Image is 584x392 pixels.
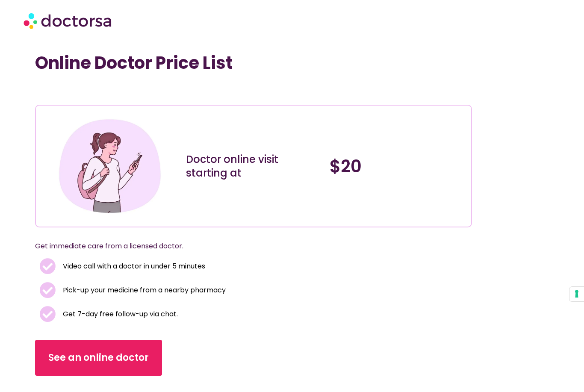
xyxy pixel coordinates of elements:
[61,308,178,320] span: Get 7-day free follow-up via chat.
[35,340,162,376] a: See an online doctor
[61,260,205,272] span: Video call with a doctor in under 5 minutes
[39,86,168,96] iframe: Customer reviews powered by Trustpilot
[35,240,451,252] p: Get immediate care from a licensed doctor.
[48,351,149,365] span: See an online doctor
[330,156,465,177] h4: $20
[35,53,472,73] h1: Online Doctor Price List
[56,112,164,220] img: Illustration depicting a young woman in a casual outfit, engaged with her smartphone. She has a p...
[569,287,584,301] button: Your consent preferences for tracking technologies
[186,153,321,180] div: Doctor online visit starting at
[61,284,226,296] span: Pick-up your medicine from a nearby pharmacy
